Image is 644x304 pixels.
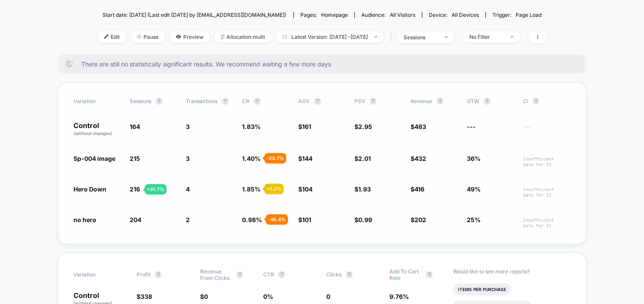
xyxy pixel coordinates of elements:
span: 215 [130,155,140,162]
span: CI [523,98,571,105]
span: 216 [130,185,140,193]
span: 1.85 % [242,185,261,193]
img: end [445,36,448,38]
span: 104 [302,185,312,193]
span: 3 [186,123,190,130]
span: 3 [186,155,190,162]
span: Start date: [DATE] (Last edit [DATE] by [EMAIL_ADDRESS][DOMAIN_NAME]) [102,12,286,18]
span: 1.93 [358,185,371,193]
span: Sp-004 image [73,155,115,162]
span: $ [354,216,372,223]
span: All Visitors [390,12,415,18]
span: OTW [467,98,514,105]
span: Sessions [130,98,151,104]
span: Clicks [326,271,341,278]
span: AOV [298,98,310,104]
div: - 46.4 % [266,214,288,225]
span: Add To Cart Rate [389,268,421,281]
div: - 23.7 % [265,153,286,163]
span: 144 [302,155,312,162]
span: $ [411,155,426,162]
span: $ [354,185,371,193]
button: ? [314,98,321,105]
span: 49% [467,185,481,193]
span: 202 [414,216,426,223]
span: 338 [140,293,152,300]
button: ? [437,98,443,105]
span: 2.95 [358,123,372,130]
button: ? [254,98,261,105]
span: 483 [414,123,426,130]
span: Latest Version: [DATE] - [DATE] [276,31,384,43]
span: $ [298,216,311,223]
span: --- [467,123,476,130]
span: homepage [321,12,348,18]
img: end [137,34,141,39]
span: Edit [98,31,126,43]
span: | [388,31,397,44]
span: There are still no statistically significant results. We recommend waiting a few more days [81,60,569,68]
button: ? [426,271,433,278]
span: all devices [452,12,479,18]
span: 432 [414,155,426,162]
button: ? [484,98,491,105]
span: $ [411,185,424,193]
span: 0 [204,293,208,300]
img: end [510,36,513,38]
span: (without changes) [73,131,112,136]
span: Device: [422,12,485,18]
img: calendar [282,34,287,39]
span: 101 [302,216,311,223]
span: Profit [137,271,150,278]
span: $ [411,123,426,130]
img: edit [104,34,108,39]
span: 204 [130,216,141,223]
span: Revenue [411,98,432,104]
span: $ [354,123,372,130]
span: 2 [186,216,190,223]
span: 164 [130,123,140,130]
span: $ [298,185,312,193]
span: 0 % [263,293,273,300]
span: 0.98 % [242,216,262,223]
span: --- [523,124,571,137]
div: Pages: [300,12,348,18]
span: CTR [263,271,274,278]
span: 25% [467,216,481,223]
span: Preview [169,31,210,43]
div: Audience: [361,12,415,18]
span: PSV [354,98,365,104]
span: 2.01 [358,155,371,162]
span: Allocation: multi [214,31,271,43]
li: Items Per Purchase [453,283,511,295]
button: ? [370,98,376,105]
div: No Filter [469,34,504,40]
span: Revenue From Clicks [200,268,232,281]
span: 4 [186,185,190,193]
div: Trigger: [492,12,542,18]
p: Would like to see more reports? [453,268,571,275]
span: Page Load [516,12,542,18]
span: $ [298,123,311,130]
span: CR [242,98,249,104]
button: ? [532,98,539,105]
button: ? [155,271,162,278]
span: Hero Down [73,185,106,193]
img: rebalance [221,34,224,39]
span: Transactions [186,98,217,104]
span: $ [137,293,152,300]
p: Control [73,122,121,137]
button: ? [278,271,285,278]
button: ? [222,98,229,105]
span: 1.83 % [242,123,261,130]
span: Pause [131,31,165,43]
span: 9.76 % [389,293,409,300]
button: ? [236,271,243,278]
span: Variation [73,98,121,105]
span: 0.99 [358,216,372,223]
span: Variation [73,268,121,281]
span: 0 [326,293,330,300]
button: ? [156,98,163,105]
span: $ [411,216,426,223]
span: 1.40 % [242,155,261,162]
